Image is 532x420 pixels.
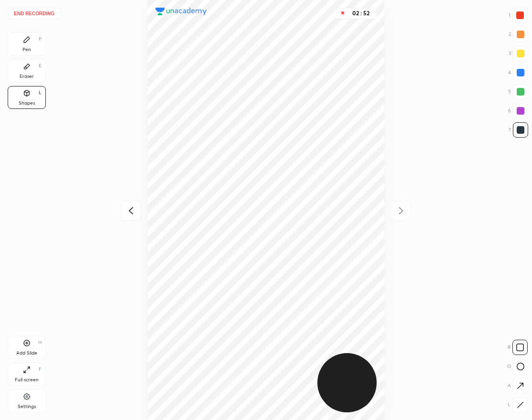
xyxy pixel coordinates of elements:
div: Full screen [15,377,39,382]
img: logo.38c385cc.svg [155,8,207,15]
div: 4 [508,65,528,80]
button: End recording [8,8,61,19]
div: P [39,37,42,42]
div: F [39,367,42,372]
div: L [39,90,42,95]
div: A [508,378,528,393]
div: E [39,64,42,68]
div: 1 [509,8,528,23]
div: Pen [22,47,31,52]
div: 2 [509,27,528,42]
div: O [507,359,528,374]
div: 02 : 52 [349,10,372,17]
div: 7 [509,122,528,138]
div: Shapes [19,101,35,106]
div: 3 [509,46,528,61]
div: Add Slide [16,351,37,355]
div: L [508,397,528,412]
div: 5 [508,84,528,99]
div: 6 [508,103,528,118]
div: H [38,340,42,345]
div: Settings [18,404,36,409]
div: Eraser [20,74,34,79]
div: R [508,340,528,355]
